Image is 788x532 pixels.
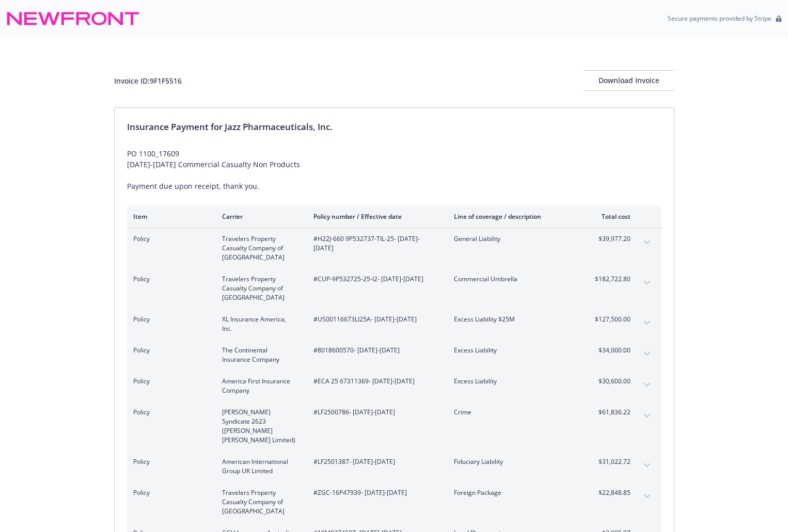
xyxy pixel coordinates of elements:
span: $34,000.00 [592,346,631,355]
button: expand content [639,408,655,424]
span: Crime [454,408,575,417]
span: Policy [133,488,206,497]
div: Line of coverage / description [454,212,575,221]
span: Excess Liability $25M [454,315,575,324]
span: American International Group UK Limited [222,457,297,476]
div: Insurance Payment for Jazz Pharmaceuticals, Inc. [127,120,661,134]
div: Total cost [592,212,631,221]
button: expand content [639,457,655,474]
span: $182,722.80 [592,275,631,284]
button: expand content [639,488,655,505]
span: America First Insurance Company [222,377,297,395]
span: General Liability [454,234,575,244]
div: Carrier [222,212,297,221]
span: Foreign Package [454,488,575,497]
div: Policy number / Effective date [313,212,437,221]
span: Fiduciary Liability [454,457,575,466]
span: Policy [133,275,206,284]
span: #LF2501387 - [DATE]-[DATE] [313,457,437,466]
span: The Continental Insurance Company [222,346,297,364]
button: expand content [639,275,655,291]
div: PO 1100_17609 [DATE]-[DATE] Commercial Casualty Non Products Payment due upon receipt, thank you. [127,148,661,191]
span: Travelers Property Casualty Company of [GEOGRAPHIC_DATA] [222,234,297,262]
button: expand content [639,234,655,251]
span: $127,500.00 [592,315,631,324]
span: Excess Liability [454,346,575,355]
span: #ZGC-16P47939 - [DATE]-[DATE] [313,488,437,497]
div: PolicyTravelers Property Casualty Company of [GEOGRAPHIC_DATA]#H22J-660 9P532737-TIL-25- [DATE]-[... [127,228,661,268]
span: XL Insurance America, Inc. [222,315,297,333]
span: Travelers Property Casualty Company of [GEOGRAPHIC_DATA] [222,488,297,516]
button: expand content [639,315,655,331]
span: #H22J-660 9P532737-TIL-25 - [DATE]-[DATE] [313,234,437,253]
span: [PERSON_NAME] Syndicate 2623 ([PERSON_NAME] [PERSON_NAME] Limited) [222,408,297,445]
div: PolicyAmerica First Insurance Company#ECA 25 67311369- [DATE]-[DATE]Excess Liability$30,600.00exp... [127,370,661,401]
div: Invoice ID: 9F1F5516 [114,75,182,86]
div: Policy[PERSON_NAME] Syndicate 2623 ([PERSON_NAME] [PERSON_NAME] Limited)#LF2500786- [DATE]-[DATE]... [127,401,661,451]
span: Policy [133,377,206,386]
span: #ECA 25 67311369 - [DATE]-[DATE] [313,377,437,386]
span: #US00116673LI25A - [DATE]-[DATE] [313,315,437,324]
span: Commercial Umbrella [454,275,575,284]
span: $31,022.72 [592,457,631,466]
span: Excess Liability [454,377,575,386]
span: #LF2500786 - [DATE]-[DATE] [313,408,437,417]
span: Policy [133,315,206,324]
span: Travelers Property Casualty Company of [GEOGRAPHIC_DATA] [222,275,297,302]
div: Download Invoice [584,71,674,90]
span: #CUP-9P532725-25-I2 - [DATE]-[DATE] [313,275,437,284]
button: Download Invoice [584,70,674,91]
span: Policy [133,234,206,244]
div: PolicyXL Insurance America, Inc.#US00116673LI25A- [DATE]-[DATE]Excess Liability $25M$127,500.00ex... [127,309,661,340]
div: PolicyThe Continental Insurance Company#8018600570- [DATE]-[DATE]Excess Liability$34,000.00expand... [127,340,661,370]
span: $30,600.00 [592,377,631,386]
button: expand content [639,346,655,362]
span: Policy [133,408,206,417]
span: #8018600570 - [DATE]-[DATE] [313,346,437,355]
span: Policy [133,346,206,355]
div: PolicyAmerican International Group UK Limited#LF2501387- [DATE]-[DATE]Fiduciary Liability$31,022.... [127,451,661,482]
div: PolicyTravelers Property Casualty Company of [GEOGRAPHIC_DATA]#ZGC-16P47939- [DATE]-[DATE]Foreign... [127,482,661,522]
button: expand content [639,377,655,393]
div: Item [133,212,206,221]
div: PolicyTravelers Property Casualty Company of [GEOGRAPHIC_DATA]#CUP-9P532725-25-I2- [DATE]-[DATE]C... [127,268,661,309]
span: $39,977.20 [592,234,631,244]
span: Policy [133,457,206,466]
span: $61,836.22 [592,408,631,417]
span: $22,848.85 [592,488,631,497]
p: Secure payments provided by Stripe [668,14,771,23]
